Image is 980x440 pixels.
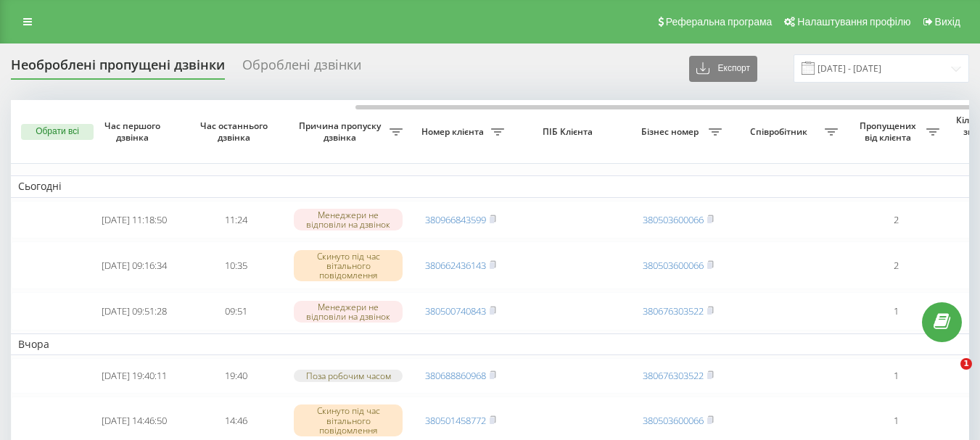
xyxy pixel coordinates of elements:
div: Оброблені дзвінки [242,57,361,80]
a: 380503600066 [643,213,704,226]
div: Поза робочим часом [294,370,403,382]
td: 1 [845,358,947,394]
span: Вихід [935,16,960,28]
a: 380503600066 [643,414,704,427]
td: 11:24 [185,201,287,239]
td: [DATE] 11:18:50 [83,201,185,239]
span: Налаштування профілю [797,16,910,28]
span: Пропущених від клієнта [852,120,926,143]
span: Час останнього дзвінка [197,120,275,143]
span: ПІБ Клієнта [524,126,615,138]
td: 10:35 [185,241,287,289]
button: Експорт [689,56,757,82]
span: Номер клієнта [417,126,491,138]
span: Причина пропуску дзвінка [294,120,390,143]
td: 2 [845,241,947,289]
span: Реферальна програма [666,16,773,28]
a: 380688860968 [425,369,486,382]
span: Час першого дзвінка [95,120,173,143]
a: 380662436143 [425,259,486,272]
div: Менеджери не відповіли на дзвінок [294,209,403,231]
td: [DATE] 19:40:11 [83,358,185,394]
td: 19:40 [185,358,287,394]
button: Обрати всі [21,124,94,140]
td: [DATE] 09:51:28 [83,292,185,331]
td: 1 [845,292,947,331]
div: Скинуто під час вітального повідомлення [294,404,403,436]
div: Менеджери не відповіли на дзвінок [294,301,403,323]
a: 380676303522 [643,369,704,382]
a: 380503600066 [643,259,704,272]
a: 380966843599 [425,213,486,226]
td: 2 [845,201,947,239]
a: 380500740843 [425,304,486,317]
iframe: Intercom live chat [931,358,965,393]
td: 09:51 [185,292,287,331]
a: 380501458772 [425,414,486,427]
div: Необроблені пропущені дзвінки [11,57,225,80]
div: Скинуто під час вітального повідомлення [294,250,403,282]
a: 380676303522 [643,304,704,317]
td: [DATE] 09:16:34 [83,241,185,289]
span: Бізнес номер [635,126,709,138]
span: 1 [960,358,972,370]
span: Співробітник [736,126,825,138]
